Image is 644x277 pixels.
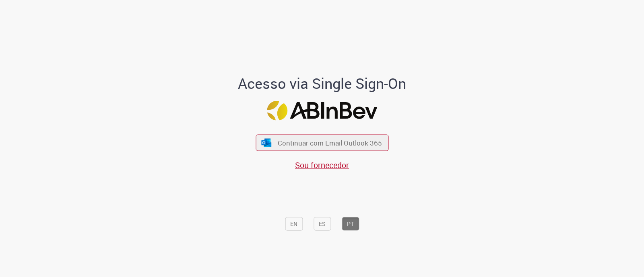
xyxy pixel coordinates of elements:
h1: Acesso via Single Sign-On [211,75,434,91]
img: Logo ABInBev [267,101,377,121]
span: Continuar com Email Outlook 365 [278,138,382,148]
button: ES [314,217,331,230]
button: ícone Azure/Microsoft 360 Continuar com Email Outlook 365 [256,135,388,151]
a: Sou fornecedor [295,160,349,170]
button: PT [342,217,359,230]
button: EN [285,217,303,230]
img: ícone Azure/Microsoft 360 [261,138,272,147]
